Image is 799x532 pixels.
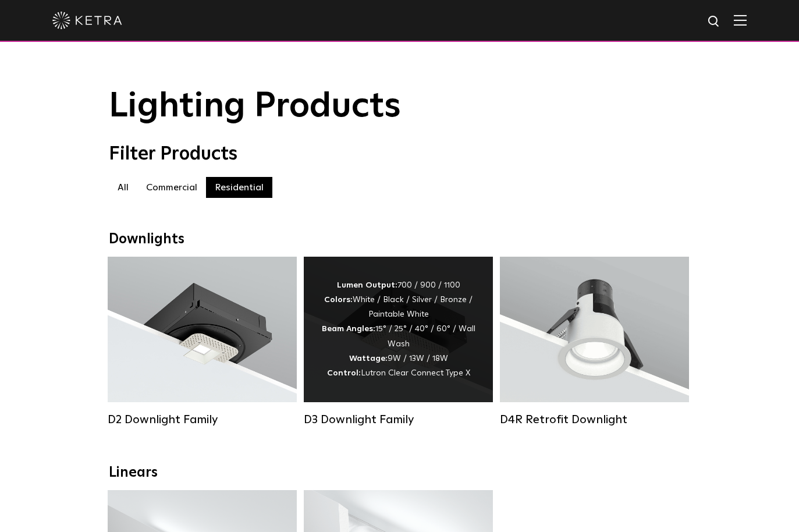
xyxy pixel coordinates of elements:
strong: Wattage: [349,354,388,363]
label: All [109,177,137,198]
div: D2 Downlight Family [108,413,297,427]
img: ketra-logo-2019-white [52,12,122,29]
div: Linears [109,464,691,481]
label: Commercial [137,177,206,198]
div: D4R Retrofit Downlight [500,413,689,427]
span: Lighting Products [109,89,401,124]
div: D3 Downlight Family [304,413,493,427]
strong: Beam Angles: [322,325,375,333]
strong: Control: [327,369,361,377]
div: Filter Products [109,143,691,165]
label: Residential [206,177,272,198]
a: D2 Downlight Family Lumen Output:1200Colors:White / Black / Gloss Black / Silver / Bronze / Silve... [108,257,297,425]
a: D4R Retrofit Downlight Lumen Output:800Colors:White / BlackBeam Angles:15° / 25° / 40° / 60°Watta... [500,257,689,425]
img: search icon [707,15,722,29]
a: D3 Downlight Family Lumen Output:700 / 900 / 1100Colors:White / Black / Silver / Bronze / Paintab... [304,257,493,425]
div: Downlights [109,231,691,248]
strong: Lumen Output: [337,281,397,289]
span: Lutron Clear Connect Type X [361,369,470,377]
div: 700 / 900 / 1100 White / Black / Silver / Bronze / Paintable White 15° / 25° / 40° / 60° / Wall W... [321,278,475,381]
img: Hamburger%20Nav.svg [734,15,747,26]
strong: Colors: [324,296,353,304]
